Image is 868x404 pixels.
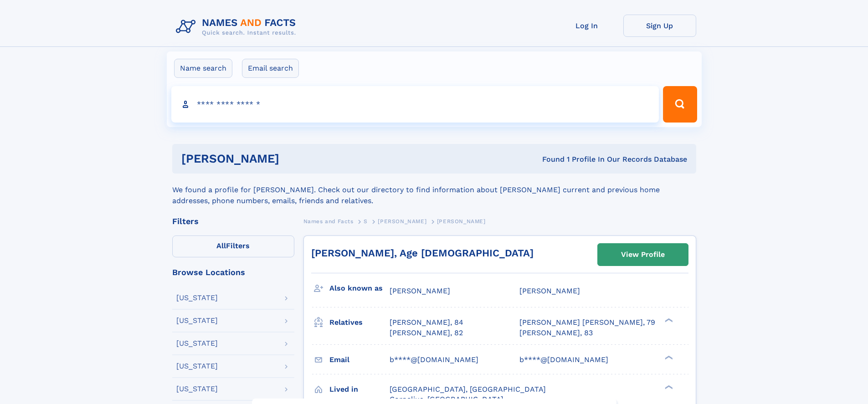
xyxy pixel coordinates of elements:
[519,328,593,338] a: [PERSON_NAME], 83
[171,86,659,123] input: search input
[623,15,696,37] a: Sign Up
[390,317,463,327] a: [PERSON_NAME], 84
[172,174,696,206] div: We found a profile for [PERSON_NAME]. Check out our directory to find information about [PERSON_N...
[303,215,354,227] a: Names and Facts
[172,15,303,39] img: Logo Names and Facts
[390,328,463,338] a: [PERSON_NAME], 82
[621,244,665,265] div: View Profile
[663,354,673,360] div: ❯
[437,218,486,225] span: [PERSON_NAME]
[181,153,411,164] h1: [PERSON_NAME]
[176,363,218,370] div: [US_STATE]
[311,247,534,259] a: [PERSON_NAME], Age [DEMOGRAPHIC_DATA]
[172,268,294,276] div: Browse Locations
[378,218,426,225] span: [PERSON_NAME]
[390,286,450,295] span: [PERSON_NAME]
[364,218,368,225] span: S
[172,235,294,257] label: Filters
[172,217,294,225] div: Filters
[519,286,580,295] span: [PERSON_NAME]
[176,317,218,324] div: [US_STATE]
[176,294,218,302] div: [US_STATE]
[519,317,655,327] a: [PERSON_NAME] [PERSON_NAME], 79
[663,86,697,123] button: Search Button
[378,215,426,227] a: [PERSON_NAME]
[411,154,687,164] div: Found 1 Profile In Our Records Database
[242,59,299,78] label: Email search
[663,384,673,390] div: ❯
[390,395,503,404] span: Cornelius, [GEOGRAPHIC_DATA]
[174,59,232,78] label: Name search
[598,244,688,266] a: View Profile
[329,315,390,330] h3: Relatives
[216,241,226,250] span: All
[550,15,623,37] a: Log In
[390,385,546,394] span: [GEOGRAPHIC_DATA], [GEOGRAPHIC_DATA]
[329,352,390,368] h3: Email
[176,340,218,347] div: [US_STATE]
[329,382,390,397] h3: Lived in
[663,317,673,323] div: ❯
[329,281,390,296] h3: Also known as
[176,385,218,393] div: [US_STATE]
[364,215,368,227] a: S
